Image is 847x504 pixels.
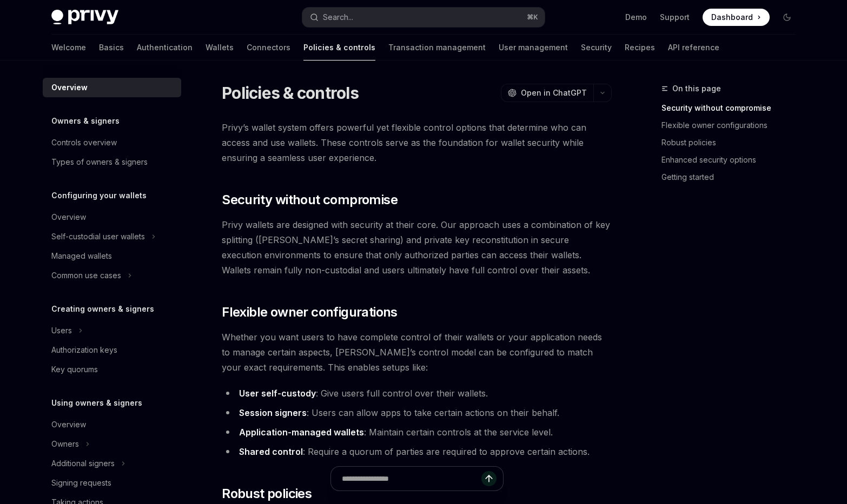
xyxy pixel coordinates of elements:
a: Policies & controls [303,35,375,61]
a: Overview [43,207,181,227]
div: Authorization keys [51,344,117,357]
a: Flexible owner configurations [661,117,804,134]
a: Demo [625,12,647,23]
a: Authentication [137,35,193,61]
a: User management [499,35,568,61]
h1: Policies & controls [222,83,359,103]
button: Common use cases [43,266,181,285]
button: Open in ChatGPT [501,84,593,102]
button: Owners [43,434,181,454]
button: Search...⌘K [302,8,545,27]
div: Signing requests [51,476,111,489]
img: dark logo [51,10,118,25]
span: ⌘ K [527,13,538,22]
a: Robust policies [661,134,804,151]
span: Open in ChatGPT [521,88,587,98]
a: Getting started [661,169,804,186]
h5: Creating owners & signers [51,303,154,315]
strong: Shared control [239,446,303,457]
a: Security [581,35,612,61]
strong: User self-custody [239,388,316,399]
a: Controls overview [43,133,181,152]
h5: Using owners & signers [51,397,142,409]
span: On this page [672,82,721,95]
a: Welcome [51,35,86,61]
button: Toggle dark mode [778,9,796,26]
li: : Require a quorum of parties are required to approve certain actions. [222,444,612,459]
a: Key quorums [43,360,181,379]
span: Privy wallets are designed with security at their core. Our approach uses a combination of key sp... [222,217,612,278]
a: Transaction management [388,35,486,61]
input: Ask a question... [342,467,481,490]
a: Managed wallets [43,246,181,266]
a: Signing requests [43,473,181,493]
div: Overview [51,211,86,224]
div: Users [51,324,72,337]
div: Common use cases [51,269,121,282]
div: Managed wallets [51,250,112,263]
div: Types of owners & signers [51,156,148,169]
h5: Owners & signers [51,115,120,127]
a: Security without compromise [661,99,804,117]
li: : Maintain certain controls at the service level. [222,425,612,440]
div: Owners [51,438,79,451]
li: : Give users full control over their wallets. [222,386,612,401]
a: Support [660,12,690,23]
button: Self-custodial user wallets [43,227,181,246]
span: Dashboard [711,12,753,23]
div: Self-custodial user wallets [51,230,145,243]
span: Flexible owner configurations [222,304,398,321]
a: Types of owners & signers [43,152,181,172]
button: Send message [481,471,497,486]
div: Overview [51,418,86,431]
span: Whether you want users to have complete control of their wallets or your application needs to man... [222,330,612,375]
button: Additional signers [43,454,181,473]
a: Recipes [625,35,655,61]
div: Controls overview [51,136,117,149]
strong: Application-managed wallets [239,427,364,438]
a: Overview [43,415,181,434]
li: : Users can allow apps to take certain actions on their behalf. [222,405,612,420]
span: Privy’s wallet system offers powerful yet flexible control options that determine who can access ... [222,120,612,165]
a: API reference [668,35,719,61]
strong: Session signers [239,407,307,418]
h5: Configuring your wallets [51,189,147,202]
span: Security without compromise [222,191,398,209]
a: Basics [99,35,124,61]
button: Users [43,321,181,340]
div: Search... [323,11,353,24]
a: Enhanced security options [661,151,804,169]
a: Connectors [247,35,290,61]
div: Additional signers [51,457,115,470]
div: Key quorums [51,363,98,376]
a: Overview [43,78,181,97]
a: Wallets [206,35,234,61]
a: Dashboard [703,9,770,26]
a: Authorization keys [43,340,181,360]
div: Overview [51,81,88,94]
